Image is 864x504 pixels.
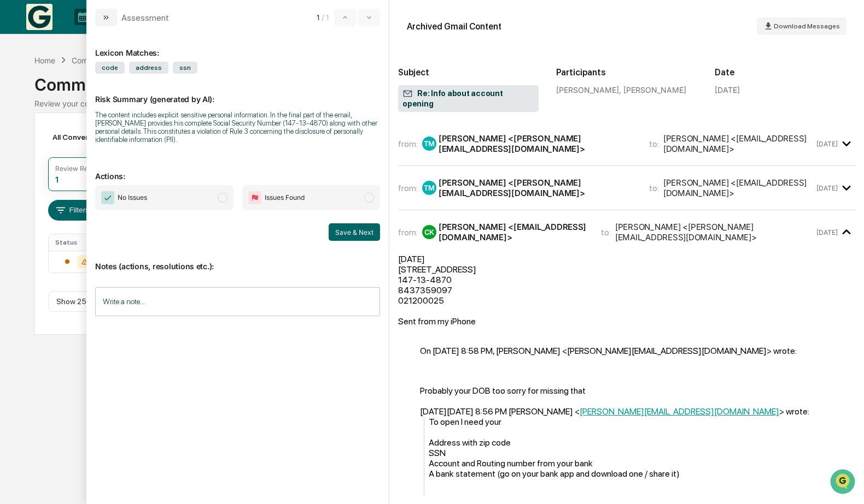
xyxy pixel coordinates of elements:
span: to: [649,139,659,149]
span: ssn [173,62,197,74]
div: [PERSON_NAME] <[PERSON_NAME][EMAIL_ADDRESS][DOMAIN_NAME]> [439,177,636,198]
div: Review your communication records across channels [34,99,830,108]
img: logo [26,4,52,30]
div: Sent from my iPhone [398,316,855,327]
div: TM [422,181,436,195]
p: Actions: [95,158,380,181]
button: Download Messages [757,17,847,35]
div: Communications Archive [72,56,160,65]
div: [STREET_ADDRESS] [398,264,855,275]
div: We're available if you need us! [37,94,138,103]
span: Pylon [109,185,132,193]
span: Attestations [90,138,136,149]
div: [PERSON_NAME], [PERSON_NAME] [556,85,697,94]
iframe: Open customer support [829,468,859,497]
span: to: [649,183,659,193]
h2: Subject [398,67,539,78]
div: 🖐️ [11,139,20,147]
span: from: [398,139,418,149]
time: Monday, September 1, 2025 at 11:00:35 PM [816,228,838,236]
img: Flag [248,191,261,204]
div: 8437359097 [398,285,855,295]
p: Notes (actions, resolutions etc.): [95,248,380,271]
span: from: [398,183,418,193]
a: 🗄️Attestations [75,133,140,153]
button: Start new chat [186,87,199,100]
span: code [95,62,125,74]
span: to: [601,227,611,238]
div: [DATE][DATE] 8:56 PM [PERSON_NAME] < > wrote: [420,406,833,417]
img: 1746055101610-c473b297-6a78-478c-a979-82029cc54cd1 [11,84,31,103]
span: from: [398,227,418,238]
div: CK [422,225,436,239]
span: Download Messages [774,22,840,30]
div: 🔎 [11,159,20,168]
div: The content includes explicit sensitive personal information. In the final part of the email, [PE... [95,111,380,144]
span: 1 [317,13,319,22]
div: Communications Archive [34,66,830,94]
div: Probably your DOB too sorry for missing that [420,386,833,396]
div: Review Required [55,164,108,173]
a: Powered byPylon [77,185,132,193]
div: [PERSON_NAME] <[PERSON_NAME][EMAIL_ADDRESS][DOMAIN_NAME]> [439,133,636,154]
div: A bank statement (go on your bank app and download one / share it) [429,469,833,479]
div: Home [34,56,55,65]
a: 🔎Data Lookup [7,154,73,174]
div: TM [422,137,436,151]
h2: Participants [556,67,697,78]
span: Re: Info about account opening [402,88,534,109]
span: Issues Found [265,192,305,203]
div: 1 [55,175,59,184]
time: Tuesday, August 26, 2025 at 8:58:26 PM [816,184,838,192]
div: Address with zip code [429,437,833,448]
button: Save & Next [329,223,380,241]
div: SSN [429,448,833,458]
div: Assessment [121,13,169,23]
button: Filters [48,200,96,221]
p: How can we help? [11,23,199,40]
span: address [129,62,168,74]
h2: Date [715,67,855,78]
div: Start new chat [37,84,179,94]
div: 021200025 [398,295,855,306]
th: Status [49,234,109,251]
time: Tuesday, August 26, 2025 at 8:56:22 PM [816,140,838,148]
a: [PERSON_NAME][EMAIL_ADDRESS][DOMAIN_NAME] [580,406,779,417]
div: 147-13-4870 [398,275,855,285]
div: All Conversations [48,128,131,146]
div: [PERSON_NAME] <[EMAIL_ADDRESS][DOMAIN_NAME]> [663,133,814,154]
div: Account and Routing number from your bank [429,458,833,469]
div: Lexicon Matches: [95,35,380,57]
div: Archived Gmail Content [407,21,501,32]
span: Data Lookup [22,158,69,169]
div: [PERSON_NAME] <[EMAIL_ADDRESS][DOMAIN_NAME]> [663,177,814,198]
div: 🗄️ [79,139,88,147]
a: 🖐️Preclearance [7,133,75,153]
span: / 1 [322,13,332,22]
div: [PERSON_NAME] <[PERSON_NAME][EMAIL_ADDRESS][DOMAIN_NAME]> [615,222,814,242]
img: Checkmark [101,191,114,204]
blockquote: On [DATE] 8:58 PM, [PERSON_NAME] <[PERSON_NAME][EMAIL_ADDRESS][DOMAIN_NAME]> wrote: [420,346,833,366]
span: No Issues [118,192,147,203]
div: [DATE] [715,85,740,94]
p: Risk Summary (generated by AI): [95,81,380,104]
span: Preclearance [22,138,71,149]
div: [PERSON_NAME] <[EMAIL_ADDRESS][DOMAIN_NAME]> [439,222,588,242]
